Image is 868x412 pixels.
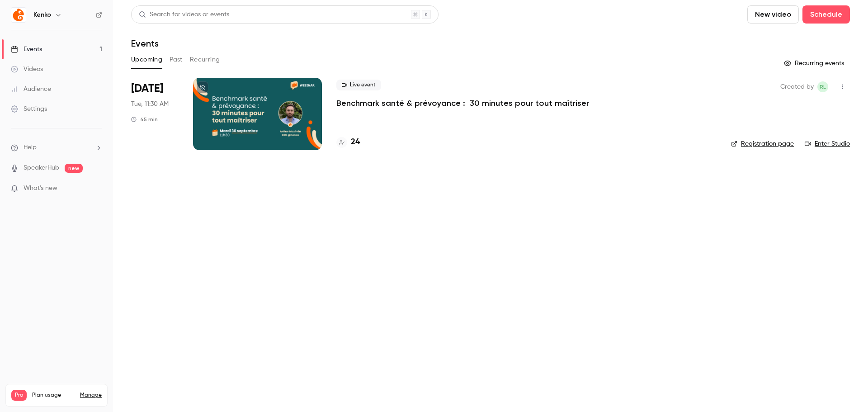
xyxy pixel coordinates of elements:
[820,81,826,92] span: RL
[139,10,229,19] div: Search for videos or events
[780,81,814,92] span: Created by
[131,38,159,49] h1: Events
[190,52,220,67] button: Recurring
[802,5,850,24] button: Schedule
[351,136,360,148] h4: 24
[747,5,799,24] button: New video
[80,392,102,399] a: Manage
[11,65,43,74] div: Videos
[24,184,57,193] span: What's new
[11,85,51,94] div: Audience
[131,81,163,96] span: [DATE]
[32,392,75,399] span: Plan usage
[11,143,102,152] li: help-dropdown-opener
[817,81,828,92] span: Rania Lakrouf
[11,8,26,22] img: Kenko
[131,116,158,123] div: 45 min
[336,98,589,109] a: Benchmark santé & prévoyance : 30 minutes pour tout maîtriser
[131,99,169,109] span: Tue, 11:30 AM
[805,139,850,148] a: Enter Studio
[24,143,37,152] span: Help
[780,56,850,71] button: Recurring events
[11,104,47,114] div: Settings
[24,163,59,173] a: SpeakerHub
[131,52,162,67] button: Upcoming
[131,78,179,150] div: Sep 30 Tue, 11:30 AM (Europe/Paris)
[336,136,360,148] a: 24
[170,52,183,67] button: Past
[11,45,42,54] div: Events
[336,80,381,90] span: Live event
[65,164,83,173] span: new
[11,390,27,401] span: Pro
[731,139,794,148] a: Registration page
[33,10,51,19] h6: Kenko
